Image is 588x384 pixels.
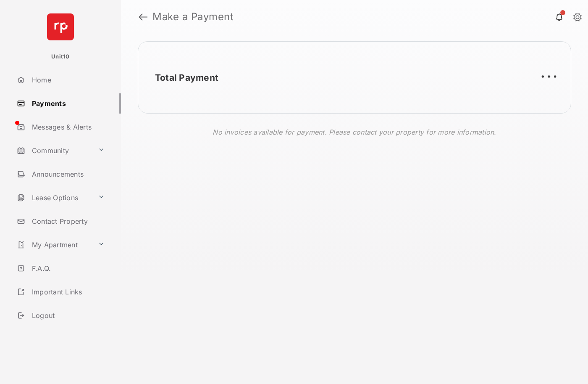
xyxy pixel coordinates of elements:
[13,188,94,208] a: Lease Options
[13,70,121,90] a: Home
[47,13,74,40] img: svg+xml;base64,PHN2ZyB4bWxucz0iaHR0cDovL3d3dy53My5vcmcvMjAwMC9zdmciIHdpZHRoPSI2NCIgaGVpZ2h0PSI2NC...
[13,211,121,231] a: Contact Property
[155,72,218,83] h2: Total Payment
[213,127,496,137] p: No invoices available for payment. Please contact your property for more information.
[13,235,94,255] a: My Apartment
[13,305,121,326] a: Logout
[13,282,108,302] a: Important Links
[152,12,234,22] strong: Make a Payment
[13,93,121,114] a: Payments
[13,258,121,278] a: F.A.Q.
[13,164,121,184] a: Announcements
[13,140,94,161] a: Community
[51,53,70,61] p: Unit10
[13,117,121,137] a: Messages & Alerts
